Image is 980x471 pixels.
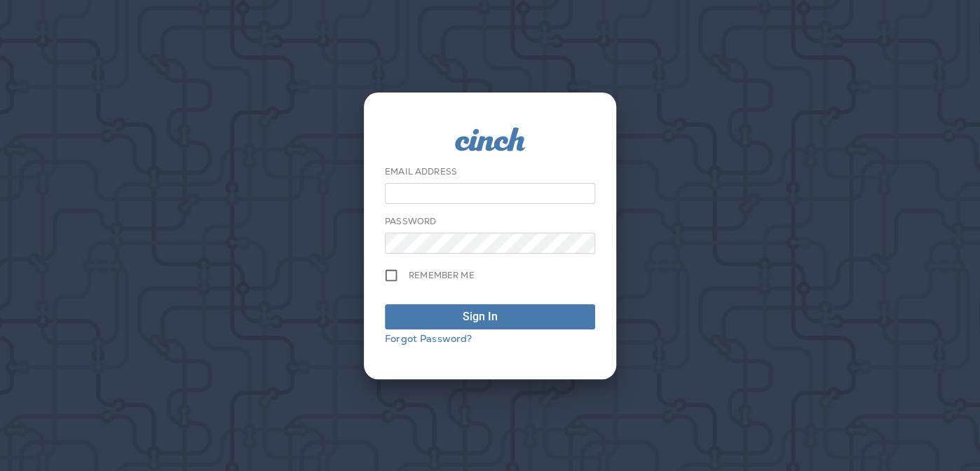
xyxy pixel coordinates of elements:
[409,270,475,281] span: Remember me
[463,308,498,325] div: Sign In
[385,332,472,345] a: Forgot Password?
[385,166,457,177] label: Email Address
[385,304,595,329] button: Sign In
[385,216,436,227] label: Password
